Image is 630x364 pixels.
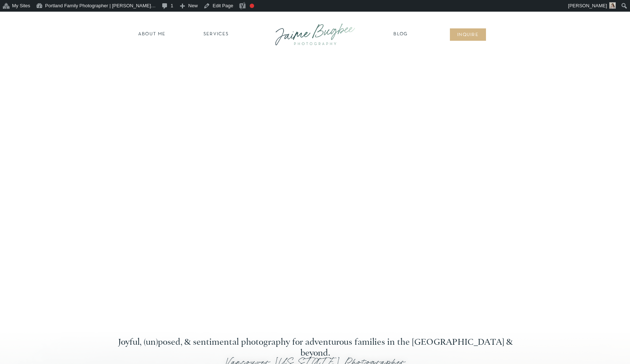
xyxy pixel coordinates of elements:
h2: Joyful, (un)posed, & sentimental photography for adventurous families in the [GEOGRAPHIC_DATA] & ... [111,337,519,348]
a: inqUIre [453,32,483,39]
a: Blog [392,31,410,38]
a: SERVICES [195,31,237,38]
a: about ME [136,31,168,38]
div: Focus keyphrase not set [250,4,254,8]
span: [PERSON_NAME] [568,3,607,8]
